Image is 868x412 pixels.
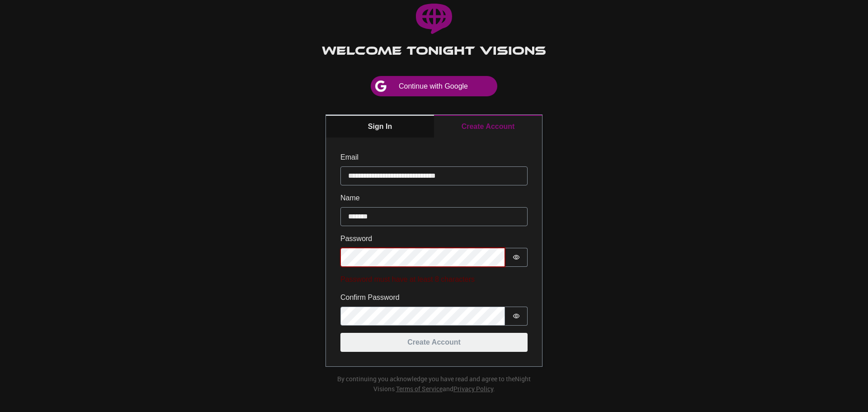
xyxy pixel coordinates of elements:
button: Show password [505,307,528,326]
button: Show password [505,248,528,267]
label: Name [340,193,528,204]
button: Create Account [340,333,528,352]
img: google.svg [375,80,399,92]
button: Continue with Google [371,76,497,96]
p: Password must have at least 8 characters [340,274,528,285]
label: Email [340,152,528,163]
button: Create Account [434,115,542,137]
h6: By continuing you acknowledge you have read and agree to the Night Visions and . [325,374,542,394]
label: Password [340,233,528,244]
button: Sign In [326,115,434,137]
h1: Welcome to Night Visions [322,44,546,58]
a: Privacy Policy [453,384,493,393]
label: Confirm Password [340,292,528,303]
img: Logo [416,4,452,34]
a: Terms of Service [396,384,443,393]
